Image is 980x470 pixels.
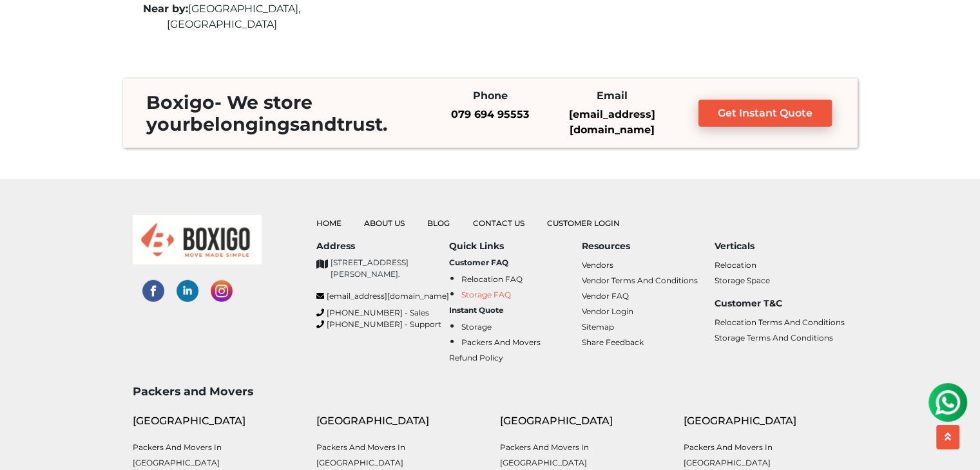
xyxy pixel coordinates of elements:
[316,442,405,467] a: Packers and Movers in [GEOGRAPHIC_DATA]
[582,291,629,301] a: Vendor FAQ
[133,413,297,429] div: [GEOGRAPHIC_DATA]
[316,319,449,330] a: [PHONE_NUMBER] - Support
[427,218,450,228] a: Blog
[451,108,529,120] a: 079 694 95553
[715,333,833,343] a: Storage Terms and Conditions
[143,3,188,15] b: Near by:
[461,322,492,332] a: Storage
[547,218,620,228] a: Customer Login
[582,322,614,332] a: Sitemap
[715,298,847,309] h6: Customer T&C
[449,241,582,252] h6: Quick Links
[177,280,198,302] img: linked-in-social-links
[715,317,845,327] a: Relocation Terms and Conditions
[337,113,387,135] span: trust.
[715,241,847,252] h6: Verticals
[582,306,633,316] a: Vendor Login
[582,260,613,270] a: Vendors
[331,257,449,280] p: [STREET_ADDRESS][PERSON_NAME].
[449,353,503,362] a: Refund Policy
[449,305,504,315] b: Instant Quote
[364,218,405,228] a: About Us
[316,307,449,319] a: [PHONE_NUMBER] - Sales
[211,280,233,302] img: instagram-social-links
[684,413,848,429] div: [GEOGRAPHIC_DATA]
[582,337,644,347] a: Share Feedback
[473,218,524,228] a: Contact Us
[133,215,262,265] img: boxigo_logo_small
[316,218,341,228] a: Home
[715,276,770,285] a: Storage Space
[133,442,222,467] a: Packers and Movers in [GEOGRAPHIC_DATA]
[136,91,417,135] h3: - We store your and
[316,413,481,429] div: [GEOGRAPHIC_DATA]
[461,290,511,299] a: Storage FAQ
[698,100,832,127] a: Get Instant Quote
[500,413,664,429] div: [GEOGRAPHIC_DATA]
[936,425,959,449] button: scroll up
[582,276,698,285] a: Vendor Terms and Conditions
[461,274,523,284] a: Relocation FAQ
[500,442,589,467] a: Packers and Movers in [GEOGRAPHIC_DATA]
[190,113,300,135] span: belongings
[142,280,164,302] img: facebook-social-links
[316,241,449,252] h6: Address
[142,1,302,32] p: [GEOGRAPHIC_DATA], [GEOGRAPHIC_DATA]
[316,290,449,302] a: [EMAIL_ADDRESS][DOMAIN_NAME]
[146,91,215,113] span: Boxigo
[13,13,39,39] img: whatsapp-icon.svg
[561,89,664,102] h6: Email
[684,442,773,467] a: Packers and Movers in [GEOGRAPHIC_DATA]
[133,384,848,398] h3: Packers and Movers
[461,337,541,347] a: Packers and Movers
[449,258,508,267] b: Customer FAQ
[715,260,756,270] a: Relocation
[439,89,542,102] h6: Phone
[569,108,655,136] a: [EMAIL_ADDRESS][DOMAIN_NAME]
[582,241,715,252] h6: Resources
